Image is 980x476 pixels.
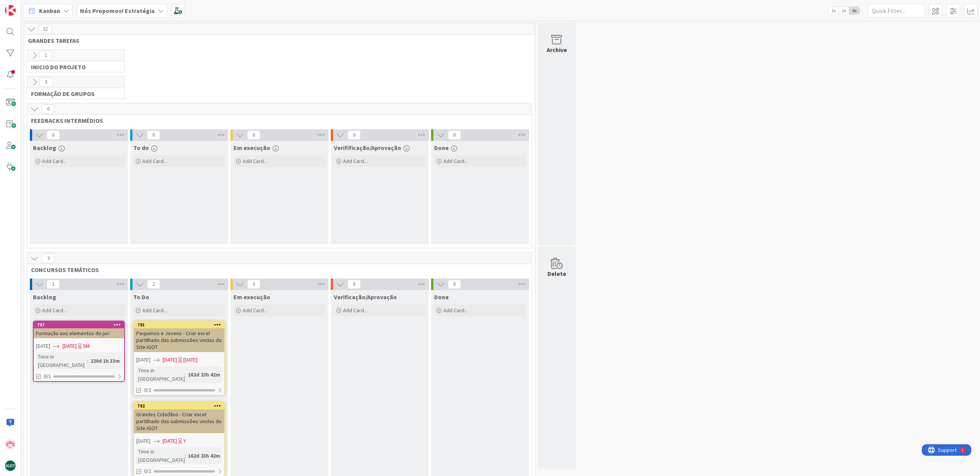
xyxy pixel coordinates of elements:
span: 0 [448,280,461,289]
span: GRANDES TAREFAS [28,37,525,44]
span: 2x [839,7,849,15]
a: 787Formação aos elementos do juri[DATE][DATE]5MTime in [GEOGRAPHIC_DATA]:220d 1h 33m0/1 [33,321,125,382]
div: 782Grandes Cidadãos - Criar excel partilhado das submissões vindas do Site IGOT [134,403,224,433]
div: Time in [GEOGRAPHIC_DATA] [136,366,185,383]
div: 781 [134,321,224,328]
div: 787 [37,322,124,328]
span: Done [434,144,449,152]
span: : [185,452,186,460]
span: Add Card... [243,307,267,314]
span: 2 [147,280,160,289]
div: 5M [83,342,90,350]
div: 782 [134,403,224,409]
span: Em execução [234,293,270,301]
span: 0 [348,130,361,140]
div: 787 [34,321,124,328]
span: FEEDBACKS INTERMÉDIOS [31,117,522,124]
span: Backlog [33,293,56,301]
span: Backlog [33,144,56,152]
div: Archive [547,45,567,54]
span: Add Card... [343,158,367,165]
span: Em execução [234,144,270,152]
img: MR [5,439,16,450]
div: Pequenos e Jovens - Criar excel partilhado das submissões vindas do Site IGOT [134,328,224,352]
span: 0 [348,280,361,289]
span: To Do [133,293,149,301]
span: 0/2 [144,467,151,475]
div: Delete [547,269,566,278]
span: [DATE] [136,437,150,445]
div: Time in [GEOGRAPHIC_DATA] [136,447,185,464]
span: : [87,357,88,365]
span: Add Card... [42,158,67,165]
div: [DATE] [183,356,198,364]
span: To do [133,144,149,152]
div: Grandes Cidadãos - Criar excel partilhado das submissões vindas do Site IGOT [134,409,224,433]
span: 0 [47,130,60,140]
span: Verificação/Aprovação [334,293,397,301]
span: [DATE] [163,437,177,445]
span: 0 [147,130,160,140]
span: Support [16,1,35,10]
div: 162d 23h 42m [186,452,222,460]
span: 12 [39,24,52,34]
div: 782 [137,403,224,409]
img: avatar [5,460,16,471]
span: 0 [42,104,55,114]
span: [DATE] [163,356,177,364]
div: 220d 1h 33m [88,357,122,365]
span: 3 [42,254,55,263]
input: Quick Filter... [867,4,925,18]
b: Nós Propomos! Estratégia [80,7,155,15]
span: 0 [247,130,260,140]
span: Add Card... [443,307,468,314]
div: 787Formação aos elementos do juri [34,321,124,338]
div: Y [183,437,186,445]
div: 781Pequenos e Jovens - Criar excel partilhado das submissões vindas do Site IGOT [134,321,224,352]
span: Add Card... [42,307,67,314]
span: 1 [39,51,52,60]
span: Kanban [39,6,60,15]
span: 0 [247,280,260,289]
span: INICIO DO PROJETO [31,63,115,71]
span: Verifificação/Aprovação [334,144,401,152]
span: 0/2 [144,386,151,394]
span: 0/1 [44,372,51,380]
div: 781 [137,322,224,328]
span: 1 [47,280,60,289]
span: Add Card... [443,158,468,165]
span: [DATE] [36,342,50,350]
span: [DATE] [62,342,77,350]
span: Add Card... [142,158,167,165]
a: 781Pequenos e Jovens - Criar excel partilhado das submissões vindas do Site IGOT[DATE][DATE][DATE... [133,321,225,396]
div: Formação aos elementos do juri [34,328,124,338]
div: Time in [GEOGRAPHIC_DATA] [36,352,87,369]
div: 162d 23h 42m [186,370,222,379]
span: CONCURSOS TEMÁTICOS [31,266,522,274]
span: Add Card... [142,307,167,314]
div: 1 [40,3,42,9]
span: Add Card... [243,158,267,165]
span: 1x [828,7,839,15]
span: : [185,370,186,379]
span: Done [434,293,449,301]
span: 3 [39,78,52,87]
span: Add Card... [343,307,367,314]
span: FORMAÇÃO DE GRUPOS [31,90,115,98]
span: [DATE] [136,356,150,364]
span: 0 [448,130,461,140]
span: 3x [849,7,859,15]
img: Visit kanbanzone.com [5,5,16,16]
